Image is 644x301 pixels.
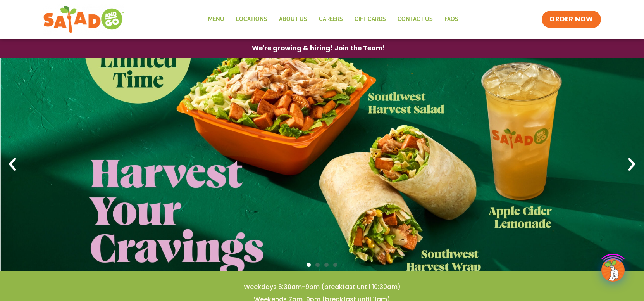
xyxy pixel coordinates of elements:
[307,263,311,267] span: Go to slide 1
[324,263,329,267] span: Go to slide 3
[623,156,640,173] div: Next slide
[439,10,464,28] a: FAQs
[15,283,629,291] h4: Weekdays 6:30am-9pm (breakfast until 10:30am)
[230,10,273,28] a: Locations
[273,10,313,28] a: About Us
[252,45,385,52] span: We're growing & hiring! Join the Team!
[549,15,593,24] span: ORDER NOW
[349,10,392,28] a: GIFT CARDS
[315,263,320,267] span: Go to slide 2
[4,156,21,173] div: Previous slide
[542,11,601,28] a: ORDER NOW
[43,4,125,35] img: new-SAG-logo-768×292
[202,10,230,28] a: Menu
[333,263,337,267] span: Go to slide 4
[202,10,464,28] nav: Menu
[392,10,439,28] a: Contact Us
[240,39,397,57] a: We're growing & hiring! Join the Team!
[313,10,349,28] a: Careers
